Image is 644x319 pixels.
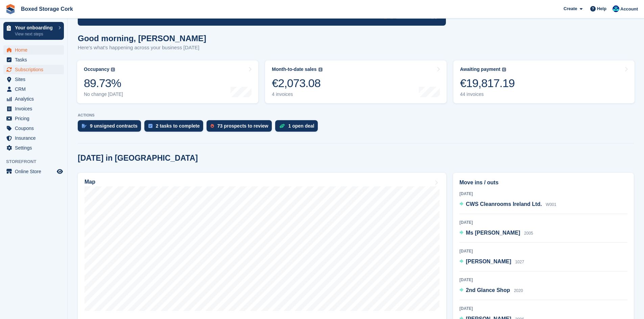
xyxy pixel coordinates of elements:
div: 2 tasks to complete [156,123,200,129]
div: [DATE] [459,277,627,283]
a: Awaiting payment €19,817.19 44 invoices [453,60,635,103]
p: View next steps [15,31,55,37]
span: Settings [15,143,55,153]
div: 44 invoices [460,91,515,97]
span: Subscriptions [15,65,55,74]
a: menu [3,133,64,143]
span: Online Store [15,167,55,176]
a: menu [3,167,64,176]
span: 1027 [515,260,524,264]
img: contract_signature_icon-13c848040528278c33f63329250d36e43548de30e8caae1d1a13099fd9432cc5.svg [82,124,87,128]
span: Help [597,5,606,12]
a: 2nd Glance Shop 2020 [459,286,523,295]
h1: Good morning, [PERSON_NAME] [78,34,206,43]
div: 73 prospects to review [217,123,268,129]
span: 2nd Glance Shop [466,287,510,293]
img: icon-info-grey-7440780725fd019a000dd9b08b2336e03edf1995a4989e88bcd33f0948082b44.svg [111,68,115,72]
div: [DATE] [459,305,627,312]
div: 89.73% [84,76,123,90]
h2: [DATE] in [GEOGRAPHIC_DATA] [78,154,198,163]
span: Home [15,45,55,55]
span: CWS Cleanrooms Ireland Ltd. [466,201,542,207]
span: 2020 [514,288,523,293]
span: Storefront [6,158,67,165]
a: menu [3,55,64,64]
div: Occupancy [84,67,109,72]
a: menu [3,143,64,153]
div: €2,073.08 [272,76,322,90]
img: task-75834270c22a3079a89374b754ae025e5fb1db73e45f91037f5363f120a921f8.svg [148,124,152,128]
a: 9 unsigned contracts [78,120,144,135]
p: ACTIONS [78,113,634,117]
span: Sites [15,75,55,84]
span: Coupons [15,124,55,133]
div: [DATE] [459,248,627,254]
span: Invoices [15,104,55,113]
a: Preview store [56,167,64,176]
a: [PERSON_NAME] 1027 [459,258,524,266]
a: menu [3,84,64,94]
img: Vincent [613,5,619,12]
div: 1 open deal [288,123,314,129]
a: Month-to-date sales €2,073.08 4 invoices [265,60,446,103]
a: 1 open deal [275,120,321,135]
a: menu [3,114,64,123]
a: menu [3,75,64,84]
p: Here's what's happening across your business [DATE] [78,44,206,52]
div: 4 invoices [272,91,322,97]
span: CRM [15,84,55,94]
span: Analytics [15,94,55,104]
a: menu [3,104,64,113]
img: icon-info-grey-7440780725fd019a000dd9b08b2336e03edf1995a4989e88bcd33f0948082b44.svg [502,68,506,72]
span: Account [620,6,638,12]
img: prospect-51fa495bee0391a8d652442698ab0144808aea92771e9ea1ae160a38d050c398.svg [211,124,214,128]
div: Month-to-date sales [272,67,316,72]
span: Insurance [15,133,55,143]
span: W001 [546,202,556,207]
img: icon-info-grey-7440780725fd019a000dd9b08b2336e03edf1995a4989e88bcd33f0948082b44.svg [318,68,323,72]
h2: Move ins / outs [459,179,627,187]
span: Pricing [15,114,55,123]
a: 73 prospects to review [207,120,275,135]
p: Your onboarding [15,25,55,30]
a: menu [3,124,64,133]
span: Create [564,5,577,12]
div: [DATE] [459,191,627,197]
div: 9 unsigned contracts [90,123,138,129]
div: €19,817.19 [460,76,515,90]
img: deal-1b604bf984904fb50ccaf53a9ad4b4a5d6e5aea283cecdc64d6e3604feb123c2.svg [279,124,285,128]
h2: Map [85,179,95,185]
div: No change [DATE] [84,91,123,97]
a: 2 tasks to complete [144,120,207,135]
a: menu [3,45,64,55]
span: Ms [PERSON_NAME] [466,230,520,236]
span: 2005 [524,231,533,236]
a: CWS Cleanrooms Ireland Ltd. W001 [459,200,556,209]
div: [DATE] [459,219,627,225]
a: Occupancy 89.73% No change [DATE] [77,60,258,103]
span: Tasks [15,55,55,64]
a: menu [3,94,64,104]
img: stora-icon-8386f47178a22dfd0bd8f6a31ec36ba5ce8667c1dd55bd0f319d3a0aa187defe.svg [5,4,16,14]
a: menu [3,65,64,74]
span: [PERSON_NAME] [466,259,511,264]
a: Boxed Storage Cork [18,3,76,15]
a: Your onboarding View next steps [3,22,64,40]
a: Ms [PERSON_NAME] 2005 [459,229,533,238]
div: Awaiting payment [460,67,501,72]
